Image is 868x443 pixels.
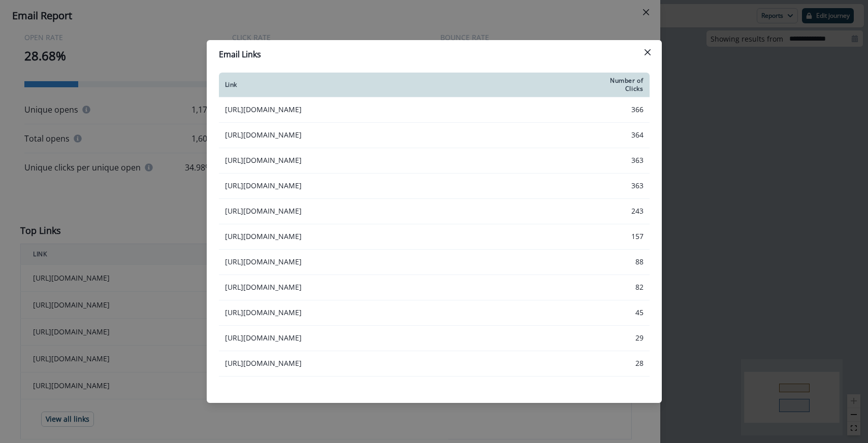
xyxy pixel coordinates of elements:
p: Email Links [219,48,261,60]
td: [URL][DOMAIN_NAME] [219,148,600,173]
td: 28 [600,351,650,376]
td: 366 [600,97,650,122]
td: 29 [600,325,650,351]
td: 243 [600,198,650,224]
td: [URL][DOMAIN_NAME] [219,173,600,198]
td: 363 [600,173,650,198]
td: [URL][DOMAIN_NAME] [219,249,600,275]
td: 82 [600,275,650,300]
td: [URL][DOMAIN_NAME] [219,97,600,122]
td: [URL][DOMAIN_NAME] [219,275,600,300]
td: 364 [600,122,650,148]
td: 45 [600,300,650,325]
td: [URL][DOMAIN_NAME] [219,325,600,351]
td: 363 [600,148,650,173]
td: [URL][DOMAIN_NAME] [219,224,600,249]
td: [URL][DOMAIN_NAME] [219,300,600,325]
td: 88 [600,249,650,275]
td: [URL][DOMAIN_NAME] [219,351,600,376]
td: [URL][DOMAIN_NAME] [219,376,600,401]
td: [URL][DOMAIN_NAME] [219,198,600,224]
td: [URL][DOMAIN_NAME] [219,122,600,148]
button: Close [639,44,656,60]
div: Number of Clicks [606,77,644,93]
div: Link [225,81,594,89]
td: 157 [600,224,650,249]
td: 23 [600,376,650,401]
